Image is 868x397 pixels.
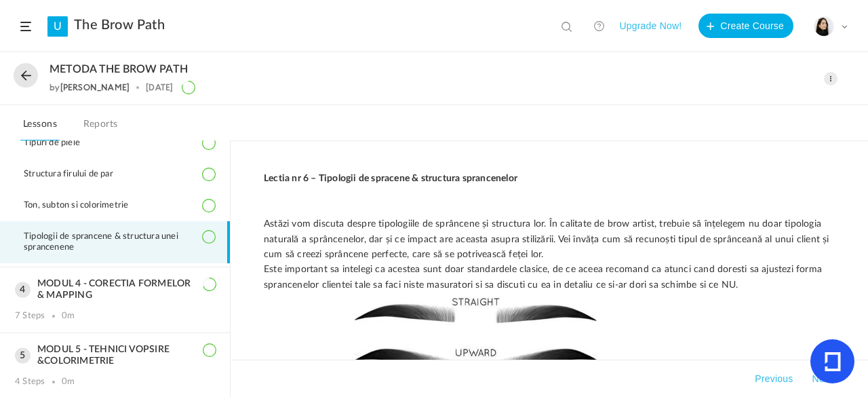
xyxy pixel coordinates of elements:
[814,17,833,36] img: poza-profil.jpg
[20,115,60,141] a: Lessons
[50,63,188,76] span: METODA THE BROW PATH
[15,311,45,322] div: 7 Steps
[74,17,165,33] a: The Brow Path
[146,83,173,92] div: [DATE]
[15,344,215,367] h3: MODUL 5 - TEHNICI VOPSIRE &COLORIMETRIE
[24,200,145,211] span: Ton, subton si colorimetrie
[264,262,835,292] p: Este important sa intelegi ca acestea sunt doar standardele clasice, de ce aceea recomand ca atun...
[24,169,130,180] span: Structura firului de par
[264,174,517,183] strong: Lectia nr 6 – Tipologii de spracene & structura sprancenelor
[15,278,215,301] h3: MODUL 4 - CORECTIA FORMELOR & MAPPING
[62,377,75,387] div: 0m
[81,115,121,141] a: Reports
[50,83,130,92] div: by
[47,16,68,37] a: U
[60,82,130,92] a: [PERSON_NAME]
[809,371,835,387] button: Next
[264,216,835,262] p: Astăzi vom discuta despre tipologiile de sprâncene și structura lor. În calitate de brow artist, ...
[752,371,795,387] button: Previous
[24,231,215,253] span: Tipologii de sprancene & structura unei sprancenene
[62,311,75,322] div: 0m
[619,14,682,38] button: Upgrade Now!
[24,138,97,149] span: Tipuri de piele
[698,14,793,38] button: Create Course
[15,377,45,387] div: 4 Steps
